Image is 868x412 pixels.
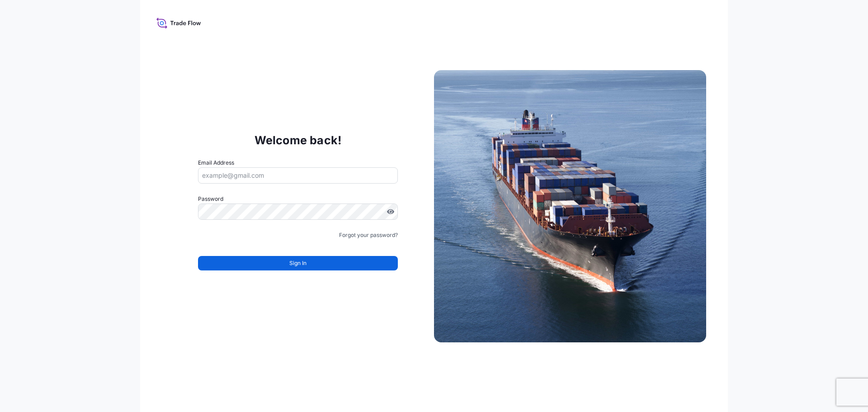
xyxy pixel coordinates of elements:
[387,208,394,215] button: Show password
[255,133,342,147] p: Welcome back!
[198,256,398,270] button: Sign In
[434,70,706,342] img: Ship illustration
[198,167,398,184] input: example@gmail.com
[339,231,398,240] a: Forgot your password?
[289,259,307,268] span: Sign In
[198,194,398,204] label: Password
[198,158,234,167] label: Email Address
